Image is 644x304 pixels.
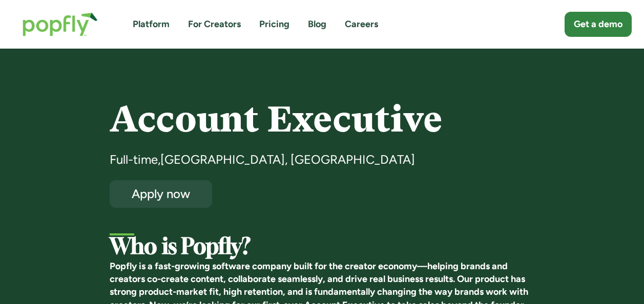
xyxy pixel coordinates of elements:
[160,151,415,168] div: [GEOGRAPHIC_DATA], [GEOGRAPHIC_DATA]
[133,18,170,31] a: Platform
[110,237,251,258] strong: Who is Popfly?
[110,151,158,168] div: Full-time
[165,220,534,233] div: [DATE]
[158,151,160,168] div: ,
[119,187,203,200] div: Apply now
[188,18,241,31] a: For Creators
[308,18,326,31] a: Blog
[574,18,622,31] div: Get a demo
[110,220,156,233] h5: First listed:
[345,18,378,31] a: Careers
[110,100,534,139] h4: Account Executive
[565,12,632,37] a: Get a demo
[12,2,108,47] a: home
[259,18,289,31] a: Pricing
[110,180,212,208] a: Apply now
